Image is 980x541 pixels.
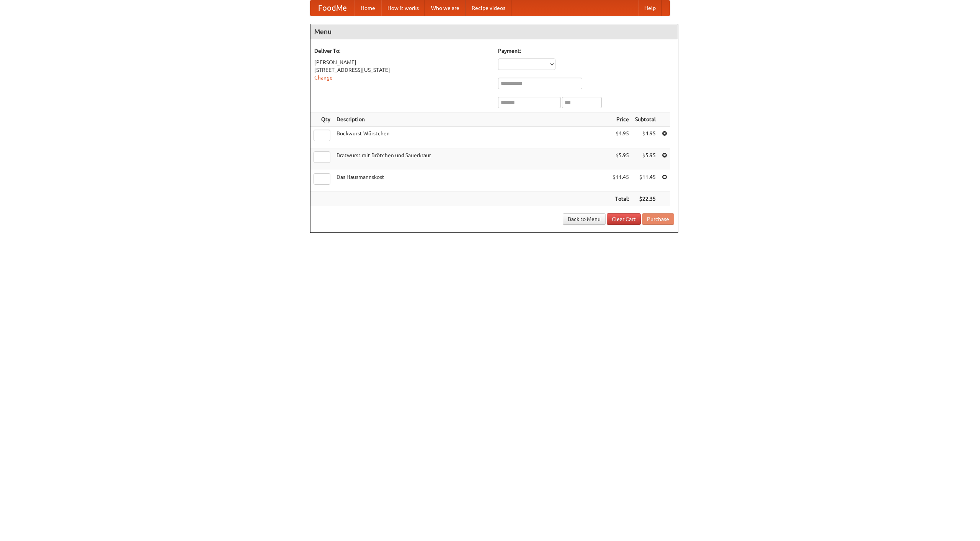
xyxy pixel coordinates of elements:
[609,112,632,127] th: Price
[632,127,659,148] td: $4.95
[333,170,609,192] td: Das Hausmannskost
[333,127,609,148] td: Bockwurst Würstchen
[314,58,490,66] div: [PERSON_NAME]
[609,170,632,192] td: $11.45
[381,0,425,16] a: How it works
[607,213,641,225] a: Clear Cart
[314,47,490,55] h5: Deliver To:
[465,0,511,16] a: Recipe videos
[563,213,606,225] a: Back to Menu
[642,213,674,225] button: Purchase
[425,0,465,16] a: Who we are
[498,47,674,55] h5: Payment:
[609,127,632,148] td: $4.95
[333,112,609,127] th: Description
[632,192,659,206] th: $22.35
[354,0,381,16] a: Home
[638,0,662,16] a: Help
[310,112,333,127] th: Qty
[609,192,632,206] th: Total:
[632,148,659,170] td: $5.95
[632,170,659,192] td: $11.45
[314,66,490,74] div: [STREET_ADDRESS][US_STATE]
[632,112,659,127] th: Subtotal
[310,24,678,39] h4: Menu
[314,75,333,81] a: Change
[333,148,609,170] td: Bratwurst mit Brötchen und Sauerkraut
[609,148,632,170] td: $5.95
[310,0,354,16] a: FoodMe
